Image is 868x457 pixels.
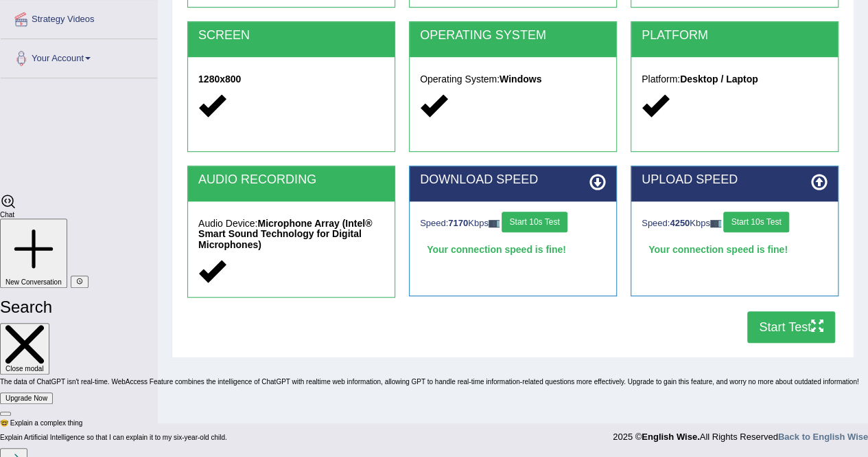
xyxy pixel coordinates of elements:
h5: Platform: [642,74,828,85]
h2: OPERATING SYSTEM [420,29,606,43]
strong: Microphone Array (Intel® Smart Sound Technology for Digital Microphones) [198,218,372,250]
strong: English Wise. [642,432,699,442]
strong: 1280x800 [198,74,241,85]
img: ajax-loader-fb-connection.gif [710,220,721,227]
div: Speed: Kbps [420,212,606,236]
button: Start 10s Test [723,212,788,232]
strong: Windows [500,74,541,85]
h5: Operating System: [420,74,606,85]
h2: SCREEN [198,29,384,43]
button: Start 10s Test [502,212,567,232]
button: Start Test [747,311,835,343]
h2: AUDIO RECORDING [198,173,384,187]
div: 2025 © All Rights Reserved [613,423,868,443]
h5: Audio Device: [198,219,384,250]
strong: 4250 [670,218,690,228]
span: Close modal [5,365,44,372]
h2: UPLOAD SPEED [642,173,828,187]
a: Your Account [1,39,157,74]
span: New Conversation [5,278,62,286]
h2: DOWNLOAD SPEED [420,173,606,187]
strong: 7170 [448,218,468,228]
img: ajax-loader-fb-connection.gif [489,220,500,227]
div: Your connection speed is fine! [420,239,606,260]
strong: Desktop / Laptop [680,74,758,85]
a: Back to English Wise [778,432,868,442]
div: Speed: Kbps [642,212,828,236]
h2: PLATFORM [642,29,828,43]
div: Your connection speed is fine! [642,239,828,260]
